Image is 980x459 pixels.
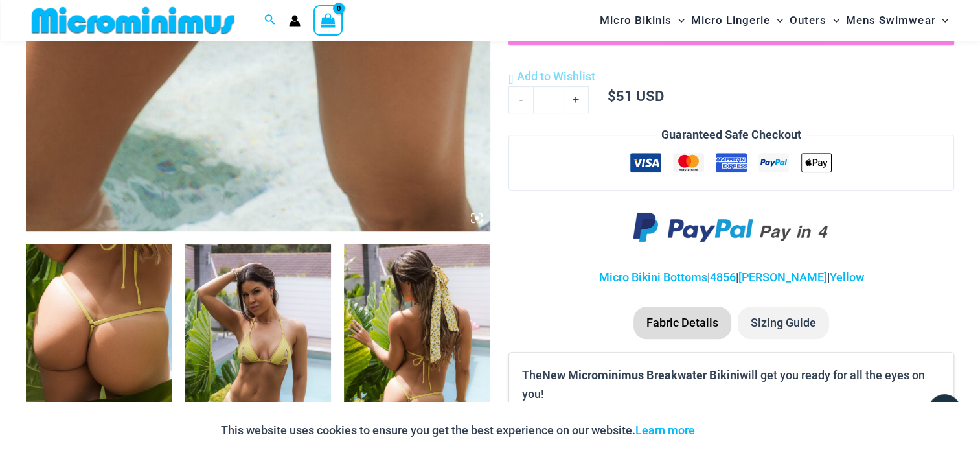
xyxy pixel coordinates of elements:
p: | | | [508,268,954,287]
a: View Shopping Cart, empty [313,5,343,35]
a: Add to Wishlist [508,67,595,86]
button: Accept [705,415,760,446]
li: Sizing Guide [738,307,829,339]
span: Menu Toggle [770,4,783,37]
a: Account icon link [289,15,301,27]
span: Micro Bikinis [600,4,672,37]
a: Yellow [830,270,864,284]
b: New Microminimus Breakwater Bikini [542,367,740,383]
a: [PERSON_NAME] [738,270,827,284]
a: Micro LingerieMenu ToggleMenu Toggle [688,4,786,37]
a: + [564,86,589,113]
a: Micro Bikini Bottoms [599,270,707,284]
a: OutersMenu ToggleMenu Toggle [786,4,843,37]
input: Product quantity [533,86,564,113]
img: MM SHOP LOGO FLAT [27,6,240,35]
a: - [508,86,533,113]
span: Micro Lingerie [691,4,770,37]
span: Outers [790,4,826,37]
a: 4856 [710,270,736,284]
a: Learn more [635,423,695,437]
span: Mens Swimwear [846,4,935,37]
a: Mens SwimwearMenu ToggleMenu Toggle [843,4,952,37]
a: Micro BikinisMenu ToggleMenu Toggle [597,4,688,37]
span: Add to Wishlist [516,69,595,83]
legend: Guaranteed Safe Checkout [656,125,806,145]
li: Fabric Details [633,307,731,339]
p: This website uses cookies to ensure you get the best experience on our website. [221,421,695,440]
span: Menu Toggle [935,4,948,37]
span: Menu Toggle [826,4,839,37]
bdi: 51 USD [608,86,664,105]
span: Menu Toggle [672,4,685,37]
nav: Site Navigation [595,2,954,39]
a: Search icon link [264,12,276,29]
span: $ [608,86,616,105]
